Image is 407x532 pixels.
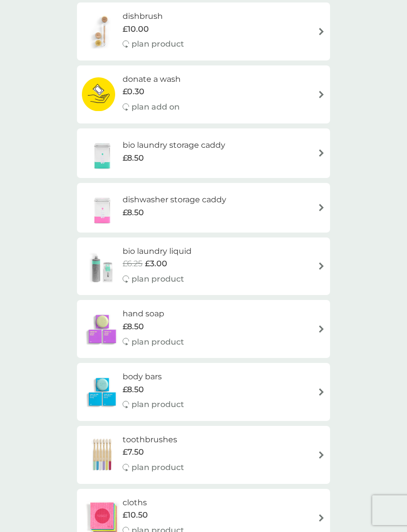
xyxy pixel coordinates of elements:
[318,262,325,270] img: arrow right
[318,91,325,98] img: arrow right
[132,398,184,411] p: plan product
[82,437,123,472] img: toothbrushes
[123,433,184,446] h6: toothbrushes
[123,23,149,36] span: £10.00
[132,273,184,286] p: plan product
[123,152,144,165] span: £8.50
[123,509,148,522] span: £10.50
[123,10,184,23] h6: dishbrush
[123,85,144,98] span: £0.30
[318,28,325,35] img: arrow right
[145,257,167,270] span: £3.00
[318,204,325,211] img: arrow right
[318,325,325,333] img: arrow right
[123,370,184,383] h6: body bars
[318,149,325,157] img: arrow right
[123,245,192,258] h6: bio laundry liquid
[123,139,225,152] h6: bio laundry storage caddy
[132,101,180,114] p: plan add on
[132,461,184,474] p: plan product
[82,312,123,347] img: hand soap
[123,446,144,459] span: £7.50
[123,73,181,86] h6: donate a wash
[132,336,184,349] p: plan product
[82,14,123,49] img: dishbrush
[123,383,144,396] span: £8.50
[132,38,184,51] p: plan product
[82,375,123,410] img: body bars
[123,307,184,320] h6: hand soap
[318,388,325,396] img: arrow right
[318,514,325,522] img: arrow right
[82,77,115,112] img: donate a wash
[82,136,123,171] img: bio laundry storage caddy
[123,496,184,509] h6: cloths
[82,190,123,225] img: dishwasher storage caddy
[123,320,144,333] span: £8.50
[318,451,325,459] img: arrow right
[123,257,142,270] span: £6.25
[82,249,123,284] img: bio laundry liquid
[123,206,144,219] span: £8.50
[123,193,226,206] h6: dishwasher storage caddy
